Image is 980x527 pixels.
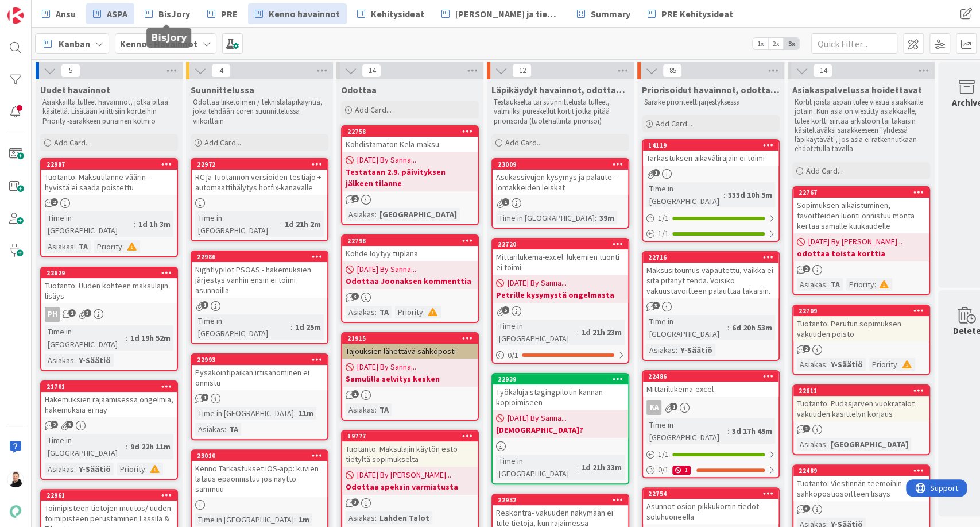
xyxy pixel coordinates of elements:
div: 22993 [197,356,327,364]
div: 22720 [493,239,628,249]
a: 14119Tarkastuksen aikavälirajain ei toimiTime in [GEOGRAPHIC_DATA]:333d 10h 5m1/11/1 [642,139,780,242]
img: avatar [7,503,24,520]
div: KA [643,400,778,415]
a: PRE Kehitysideat [641,3,740,24]
div: 22993 [192,355,327,365]
div: Time in [GEOGRAPHIC_DATA] [496,211,595,224]
a: 22716Maksusitoumus vapautettu, vaikka ei sitä pitänyt tehdä. Voisiko vakuustavoitteen palauttaa t... [642,251,780,361]
div: 9d 22h 11m [127,440,173,453]
span: PRE [221,7,238,21]
b: Odottaa speksin varmistusta [346,481,474,493]
div: 1/1 [643,447,778,461]
div: Työkaluja stagingpilotin kannan kopioimiseen [493,384,628,410]
span: Kenno havainnot [269,7,340,21]
div: 22972RC ja Tuotannon versioiden testiajo + automaattihälytys hotfix-kanavalle [192,159,327,195]
div: Priority [94,240,122,253]
span: 1 [351,390,359,398]
a: 21761Hakemuksien rajaamisessa ongelmia, hakemuksia ei näyTime in [GEOGRAPHIC_DATA]:9d 22h 11mAsia... [40,380,178,480]
div: Time in [GEOGRAPHIC_DATA] [45,325,126,351]
div: 22939 [498,375,628,383]
span: Uudet havainnot [40,84,110,95]
span: ASPA [107,7,127,21]
div: 22629Tuotanto: Uuden kohteen maksulajin lisäys [41,268,177,303]
div: 22758 [342,126,478,137]
a: 22709Tuotanto: Perutun sopimuksen vakuuden poistoAsiakas:Y-SäätiöPriority: [792,305,930,375]
span: 1 [652,169,660,176]
span: 2 [351,195,359,202]
span: 3 [66,421,73,428]
div: 22709 [793,306,929,316]
div: Tuotanto: Maksutilanne väärin - hyvistä ei saada poistettu [41,170,177,195]
div: 22986 [197,253,327,261]
span: 1 / 1 [658,448,669,460]
span: Support [24,2,52,16]
span: 1 [803,425,810,432]
span: Add Card... [656,118,692,129]
span: 3 [803,505,810,512]
span: : [224,423,226,436]
div: 19777Tuotanto: Maksulajin käytön esto tietyltä sopimukselta [342,431,478,467]
span: 1 [502,198,509,206]
div: Asiakas [45,354,74,367]
div: Priority [846,278,874,291]
span: Add Card... [54,137,91,148]
div: Lahden Talot [377,511,432,524]
span: 0 / 1 [508,349,518,361]
span: : [577,326,579,338]
div: 22486 [648,372,778,380]
div: 22987 [47,160,177,168]
div: 21761 [47,383,177,391]
div: 21915 [347,334,478,343]
a: 22758Kohdistamaton Kela-maksu[DATE] By Sanna...Testataan 2.9. päivityksen jälkeen tilanneAsiakas:... [341,125,479,225]
span: : [375,511,377,524]
span: 0 / 1 [658,464,669,476]
div: Asiakas [346,511,375,524]
span: : [874,278,876,291]
span: : [375,306,377,318]
span: 2 [51,421,58,428]
span: Asiakaspalvelussa hoidettavat [792,84,922,95]
div: 23010Kenno Tarkastukset iOS-app: kuvien lataus epäonnistuu jos näyttö sammuu [192,451,327,497]
a: 22611Tuotanto: Pudasjärven vuokratalot vakuuden käsittelyn korjausAsiakas:[GEOGRAPHIC_DATA] [792,384,930,455]
div: Time in [GEOGRAPHIC_DATA] [45,211,134,237]
b: odottaa toista korttia [797,248,925,259]
span: [PERSON_NAME] ja tiedotteet [455,7,560,21]
span: PRE Kehitysideat [661,7,733,21]
div: Asunnot-osion pikkukortin tiedot soluhuoneella [643,499,778,524]
h5: BisJory [151,32,187,43]
div: 22486 [643,371,778,382]
a: 23009Asukassivujen kysymys ja palaute -lomakkeiden leiskatTime in [GEOGRAPHIC_DATA]:39m [491,158,629,229]
img: Visit kanbanzone.com [7,7,24,24]
div: 22486Mittarilukema-excel [643,371,778,397]
div: Priority [395,306,423,318]
span: 1 [201,301,208,309]
div: Time in [GEOGRAPHIC_DATA] [646,418,727,444]
div: Tuotanto: Maksulajin käytön esto tietyltä sopimukselta [342,441,478,467]
a: 22720Mittarilukema-excel: lukemien tuonti ei toimi[DATE] By Sanna...Petrille kysymystä ongelmasta... [491,238,629,364]
span: : [577,461,579,474]
span: 3 [84,309,91,317]
div: Asiakas [797,358,826,371]
span: Odottaa [341,84,377,95]
span: 1 / 1 [658,212,669,224]
div: 22972 [192,159,327,170]
div: 21915 [342,333,478,344]
div: 23010 [197,452,327,460]
span: 2x [768,38,784,49]
a: Summary [570,3,637,24]
div: 22716 [648,253,778,261]
div: TA [377,403,392,416]
a: BisJory [138,3,197,24]
div: 11m [296,407,316,420]
span: Priorisoidut havainnot, odottaa kehityskapaa [642,84,780,95]
span: : [727,321,729,334]
span: 1 [201,394,208,401]
span: BisJory [158,7,190,21]
div: 22932 [498,496,628,504]
span: : [294,407,296,420]
span: : [423,306,425,318]
b: Testataan 2.9. päivityksen jälkeen tilanne [346,166,474,189]
div: 22611Tuotanto: Pudasjärven vuokratalot vakuuden käsittelyn korjaus [793,386,929,421]
a: Ansu [35,3,83,24]
div: Mittarilukema-excel: lukemien tuonti ei toimi [493,249,628,275]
